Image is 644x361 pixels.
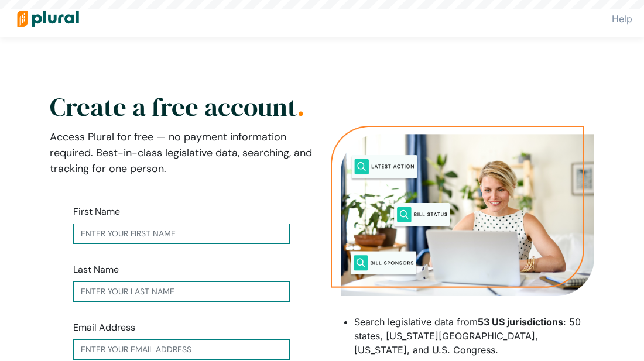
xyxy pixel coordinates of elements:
input: Enter your email address [73,339,290,360]
input: Enter your first name [73,224,290,244]
a: Help [612,13,632,25]
input: Enter your last name [73,281,290,302]
label: Email Address [73,321,135,335]
span: . [297,89,304,125]
img: Person searching on their laptop for public policy information with search words of latest action... [331,126,594,296]
li: Search legislative data from : 50 states, [US_STATE][GEOGRAPHIC_DATA], [US_STATE], and U.S. Congr... [354,315,594,357]
h2: Create a free account [50,97,313,118]
label: Last Name [73,263,119,277]
strong: 53 US jurisdictions [478,316,563,328]
p: Access Plural for free — no payment information required. Best-in-class legislative data, searchi... [50,129,313,177]
label: First Name [73,205,120,219]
